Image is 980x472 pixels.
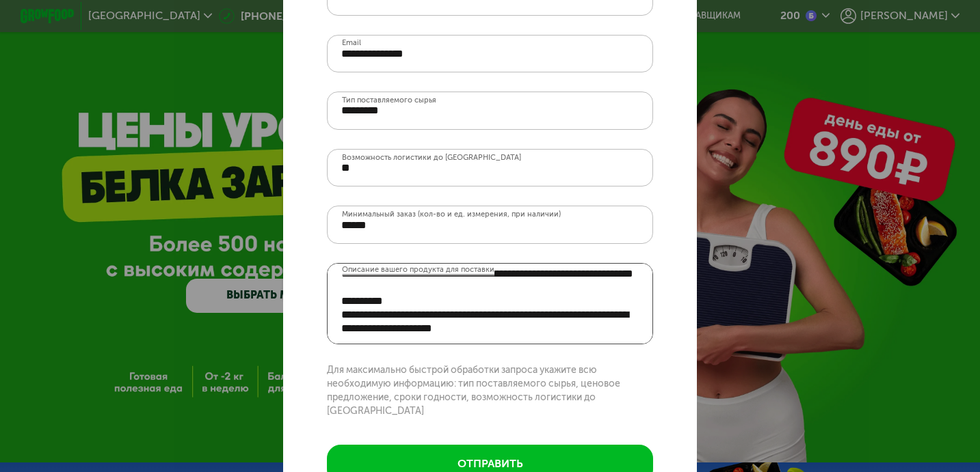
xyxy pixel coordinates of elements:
[327,363,654,418] p: Для максимально быстрой обработки запроса укажите всю необходимую информацию: тип поставляемого с...
[342,154,521,162] label: Возможность логистики до [GEOGRAPHIC_DATA]
[342,97,436,105] label: Тип поставляемого сырья
[342,264,494,277] label: Описание вашего продукта для поставки
[342,40,361,47] label: Email
[342,211,561,219] label: Минимальный заказ (кол-во и ед. измерения, при наличии)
